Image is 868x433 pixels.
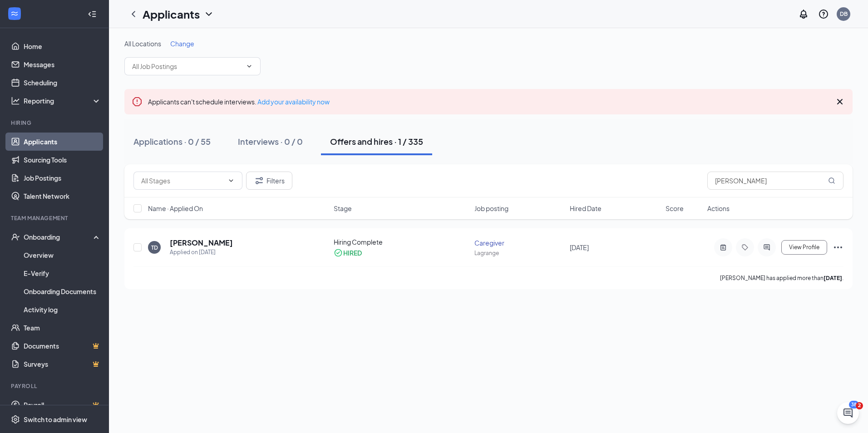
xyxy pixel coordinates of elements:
div: DB [840,10,848,18]
span: Job posting [474,204,508,213]
div: Hiring Complete [334,237,469,246]
div: Lagrange [474,249,565,257]
svg: Cross [834,96,845,107]
input: All Job Postings [132,61,242,71]
div: 38 [849,401,859,408]
b: [DATE] [824,275,842,281]
span: Score [666,204,684,213]
svg: QuestionInfo [818,9,829,20]
div: TD [151,244,158,251]
svg: Collapse [88,10,97,19]
svg: MagnifyingGlass [828,177,835,184]
svg: Filter [254,175,265,186]
span: [DATE] [570,243,589,251]
a: Activity log [24,300,101,319]
span: Stage [334,204,352,213]
svg: ChevronLeft [128,9,139,20]
div: Applications · 0 / 55 [133,136,211,147]
span: View Profile [789,244,819,251]
a: Messages [24,55,101,74]
div: Applied on [DATE] [170,248,233,257]
button: View Profile [781,240,827,255]
a: Overview [24,246,101,264]
a: Scheduling [24,74,101,92]
span: All Locations [124,39,161,48]
div: Switch to admin view [24,415,87,424]
div: Hiring [11,119,99,127]
input: Search in offers and hires [707,172,843,190]
div: Caregiver [474,238,565,247]
span: Actions [707,204,730,213]
p: [PERSON_NAME] has applied more than . [720,274,843,282]
div: HIRED [343,248,362,257]
div: Interviews · 0 / 0 [238,136,303,147]
input: All Stages [141,176,224,186]
svg: Error [132,96,143,107]
span: Applicants can't schedule interviews. [148,98,330,106]
svg: WorkstreamLogo [10,9,19,18]
span: Hired Date [570,204,602,213]
a: PayrollCrown [24,396,101,414]
span: Change [170,39,194,48]
a: Applicants [24,133,101,151]
a: Home [24,37,101,55]
div: Offers and hires · 1 / 335 [330,136,423,147]
svg: ChevronDown [227,177,235,184]
svg: ActiveChat [761,244,772,251]
svg: ChevronDown [203,9,214,20]
a: Sourcing Tools [24,151,101,169]
a: Job Postings [24,169,101,187]
svg: UserCheck [11,232,20,241]
svg: Settings [11,415,20,424]
svg: Ellipses [833,242,843,253]
svg: Analysis [11,96,20,105]
a: Onboarding Documents [24,282,101,300]
svg: Tag [740,244,750,251]
a: E-Verify [24,264,101,282]
span: Name · Applied On [148,204,203,213]
a: Talent Network [24,187,101,205]
a: SurveysCrown [24,355,101,373]
div: Onboarding [24,232,94,241]
div: Payroll [11,382,99,390]
svg: ActiveNote [718,244,729,251]
a: Team [24,319,101,337]
h5: [PERSON_NAME] [170,238,233,248]
span: 2 [856,402,863,409]
a: Add your availability now [257,98,330,106]
a: DocumentsCrown [24,337,101,355]
h1: Applicants [143,6,200,22]
iframe: Intercom live chat [837,402,859,424]
svg: CheckmarkCircle [334,248,343,257]
svg: Notifications [798,9,809,20]
svg: ChevronDown [246,63,253,70]
button: Filter Filters [246,172,292,190]
div: Team Management [11,214,99,222]
div: Reporting [24,96,102,105]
